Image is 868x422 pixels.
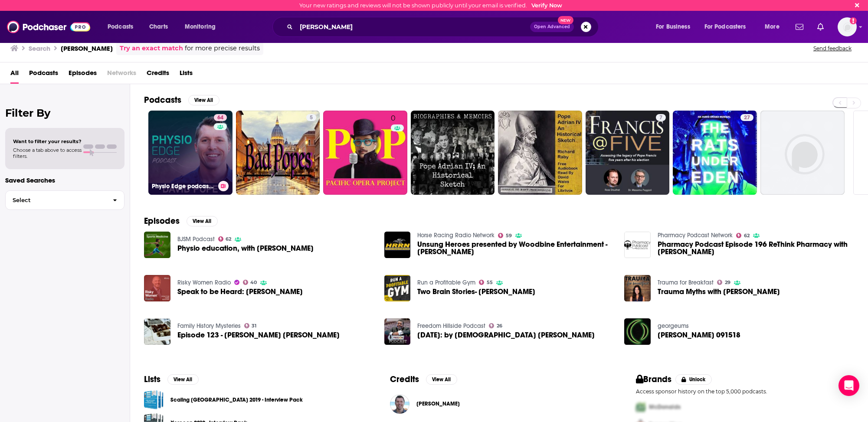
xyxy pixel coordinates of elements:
span: Podcasts [108,21,133,33]
span: Monitoring [185,21,216,33]
button: Show profile menu [838,17,857,36]
button: View All [187,216,218,226]
a: 31 [244,323,257,328]
div: Search podcasts, credits, & more... [281,17,607,37]
img: Unsung Heroes presented by Woodbine Entertainment - David Pope [384,232,411,258]
button: View All [188,95,219,105]
span: Lists [180,66,193,84]
span: Logged in as BretAita [838,17,857,36]
a: Horse Racing Radio Network [417,232,495,239]
h3: [PERSON_NAME] [61,44,113,52]
a: Try an exact match [120,43,183,53]
span: 5 [310,114,313,122]
img: Trauma Myths with David Pope [624,275,651,301]
a: 27 [673,111,757,195]
a: Two Brain Stories- David Pope [417,288,535,295]
span: Episode 123 - [PERSON_NAME] [PERSON_NAME] [177,331,340,339]
a: Show notifications dropdown [792,20,807,34]
a: Podcasts [29,66,58,84]
span: For Business [656,21,690,33]
span: 62 [226,237,231,241]
span: [PERSON_NAME] 091518 [658,331,740,339]
span: [DATE]: by [DEMOGRAPHIC_DATA] [PERSON_NAME] [417,331,595,339]
h2: Podcasts [144,95,181,105]
a: Pharmacy Podcast Network [658,232,733,239]
a: Run a Profitable Gym [417,279,475,286]
span: 55 [487,281,493,285]
a: All [10,66,19,84]
img: Pharmacy Podcast Episode 196 ReThink Pharmacy with David Pope [624,232,651,258]
a: Scaling [GEOGRAPHIC_DATA] 2019 - Interview Pack [170,395,303,405]
button: Open AdvancedNew [530,22,574,32]
a: Family History Mysteries [177,322,241,330]
input: Search podcasts, credits, & more... [296,20,530,34]
a: 59 [498,233,512,238]
h2: Filter By [5,107,124,119]
a: Scaling New Heights 2019 - Interview Pack [144,390,164,409]
span: McDonalds [649,403,681,411]
span: 29 [725,281,730,285]
button: Select [5,190,124,210]
a: David Popet [416,400,460,407]
span: Speak to be Heard: [PERSON_NAME] [177,288,303,295]
button: David PopetDavid Popet [390,390,608,418]
a: Verify Now [531,2,562,9]
a: 7 [586,111,670,195]
a: 64 [214,114,227,121]
a: Physio education, with David Pope [144,232,170,258]
span: 59 [506,234,512,238]
span: Trauma Myths with [PERSON_NAME] [658,288,780,295]
a: Trauma Myths with David Pope [658,288,780,295]
svg: Email not verified [850,17,857,24]
button: Send feedback [811,45,854,52]
button: open menu [759,20,790,34]
span: 31 [252,324,256,328]
span: Pharmacy Podcast Episode 196 ReThink Pharmacy with [PERSON_NAME] [658,241,854,255]
span: Charts [149,21,168,33]
span: Open Advanced [534,25,570,29]
a: April 30: by Pastor David Pope [384,318,411,345]
a: 5 [236,111,320,195]
span: Episodes [69,66,97,84]
span: for more precise results [185,43,260,53]
a: 26 [489,323,502,328]
span: 27 [744,114,750,122]
a: David Popet [390,394,409,414]
a: EpisodesView All [144,216,218,226]
span: 40 [250,281,257,285]
span: [PERSON_NAME] [416,400,460,407]
span: Unsung Heroes presented by Woodbine Entertainment - [PERSON_NAME] [417,241,614,255]
button: open menu [650,20,701,34]
a: Credits [147,66,169,84]
p: Saved Searches [5,176,124,184]
a: 40 [243,280,257,285]
a: CreditsView All [390,374,457,385]
a: 5 [306,114,316,121]
a: Show notifications dropdown [814,20,827,34]
button: View All [167,374,199,385]
a: Episode 123 - James David Pope [177,331,340,339]
span: Two Brain Stories- [PERSON_NAME] [417,288,535,295]
a: georgeums [658,322,689,330]
div: Open Intercom Messenger [839,375,859,396]
img: Podchaser - Follow, Share and Rate Podcasts [7,19,90,35]
span: Want to filter your results? [13,138,82,144]
a: 7 [656,114,666,121]
a: Pharmacy Podcast Episode 196 ReThink Pharmacy with David Pope [658,241,854,255]
h2: Episodes [144,216,180,226]
h2: Credits [390,374,419,385]
img: Episode 123 - James David Pope [144,318,170,345]
a: Freedom Hillside Podcast [417,322,485,330]
h2: Lists [144,374,160,385]
img: First Pro Logo [632,398,649,416]
span: 7 [659,114,662,122]
button: open menu [179,20,227,34]
a: 0 [323,111,407,195]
